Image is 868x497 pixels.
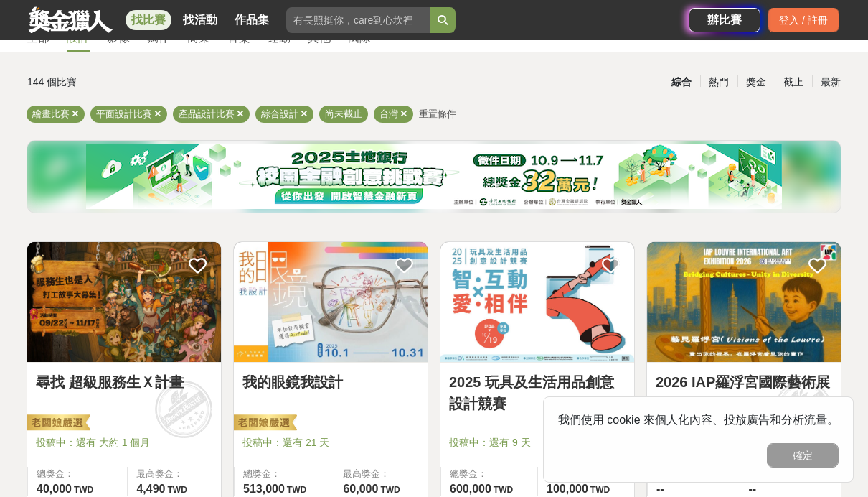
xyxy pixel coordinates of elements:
[768,8,839,32] div: 登入 / 註冊
[168,485,187,495] span: TWD
[379,108,398,119] span: 台灣
[27,242,221,362] img: Cover Image
[419,108,456,119] span: 重置條件
[27,70,298,95] div: 144 個比賽
[24,414,90,434] img: 老闆娘嚴選
[37,483,72,495] span: 40,000
[558,414,839,426] span: 我們使用 cookie 來個人化內容、投放廣告和分析流量。
[325,108,362,119] span: 尚未截止
[449,371,626,414] a: 2025 玩具及生活用品創意設計競賽
[767,443,839,468] button: 確定
[179,108,235,119] span: 產品設計比賽
[286,7,430,33] input: 有長照挺你，care到心坎裡！青春出手，拍出照顧 影音徵件活動
[647,242,841,362] img: Cover Image
[96,108,152,119] span: 平面設計比賽
[177,10,223,30] a: 找活動
[440,242,634,362] img: Cover Image
[590,485,610,495] span: TWD
[737,70,775,95] div: 獎金
[440,242,634,363] a: Cover Image
[242,371,419,393] a: 我的眼鏡我設計
[547,483,588,495] span: 100,000
[136,467,212,481] span: 最高獎金：
[749,483,757,495] span: --
[136,483,165,495] span: 4,490
[343,483,378,495] span: 60,000
[287,485,306,495] span: TWD
[812,70,849,95] div: 最新
[231,414,297,434] img: 老闆娘嚴選
[450,467,529,481] span: 總獎金：
[243,483,285,495] span: 513,000
[86,144,782,209] img: de0ec254-a5ce-4606-9358-3f20dd3f7ec9.png
[775,70,812,95] div: 截止
[234,242,428,363] a: Cover Image
[656,483,664,495] span: --
[656,371,832,414] a: 2026 IAP羅浮宮國際藝術展徵件
[32,108,70,119] span: 繪畫比賽
[647,242,841,363] a: Cover Image
[74,485,93,495] span: TWD
[343,467,419,481] span: 最高獎金：
[449,435,626,450] span: 投稿中：還有 9 天
[37,467,118,481] span: 總獎金：
[36,371,212,393] a: 尋找 超級服務生Ｘ計畫
[494,485,513,495] span: TWD
[243,467,325,481] span: 總獎金：
[27,242,221,363] a: Cover Image
[234,242,428,362] img: Cover Image
[261,108,298,119] span: 綜合設計
[450,483,491,495] span: 600,000
[700,70,737,95] div: 熱門
[663,70,700,95] div: 綜合
[229,10,275,30] a: 作品集
[689,8,760,32] a: 辦比賽
[242,435,419,450] span: 投稿中：還有 21 天
[36,435,212,450] span: 投稿中：還有 大約 1 個月
[126,10,171,30] a: 找比賽
[380,485,400,495] span: TWD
